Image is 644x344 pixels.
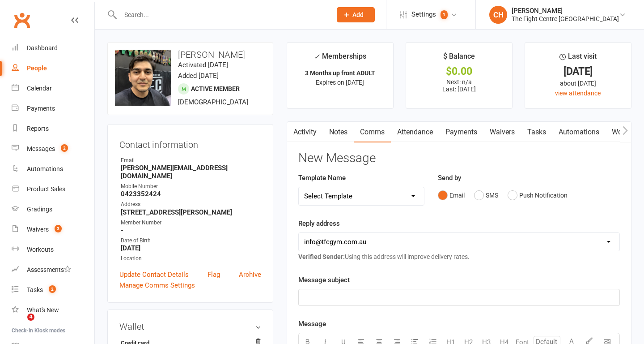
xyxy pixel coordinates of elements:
button: Add [337,7,375,22]
div: Calendar [27,85,52,92]
i: ✓ [314,52,320,61]
div: Last visit [559,51,597,67]
a: Manage Comms Settings [119,280,195,291]
strong: [DATE] [121,244,261,252]
a: view attendance [555,90,601,97]
strong: [PERSON_NAME][EMAIL_ADDRESS][DOMAIN_NAME] [121,164,261,180]
p: Next: n/a Last: [DATE] [414,78,504,93]
div: Messages [27,145,55,152]
a: Product Sales [12,179,94,199]
label: Send by [438,172,461,183]
a: Automations [12,159,94,179]
div: CH [489,6,507,24]
div: Payments [27,105,55,112]
div: What's New [27,306,59,314]
a: Archive [239,269,261,280]
label: Template Name [298,172,346,183]
div: [PERSON_NAME] [512,7,619,15]
div: Product Sales [27,185,65,193]
a: Reports [12,119,94,139]
h3: New Message [298,151,620,165]
span: Add [352,11,364,18]
a: Messages 2 [12,139,94,159]
div: about [DATE] [533,78,623,88]
strong: - [121,226,261,234]
div: Reports [27,125,49,132]
div: Gradings [27,206,52,213]
a: Comms [354,122,391,142]
span: 4 [27,314,34,321]
img: image1755155860.png [115,50,171,106]
time: Activated [DATE] [178,61,228,69]
div: Member Number [121,219,261,227]
div: Location [121,254,261,263]
label: Message subject [298,275,350,285]
a: Waivers [483,122,521,142]
strong: Verified Sender: [298,253,345,260]
button: Push Notification [508,187,568,204]
div: Dashboard [27,44,58,52]
a: Activity [287,122,323,142]
div: People [27,64,47,72]
span: Settings [411,4,436,25]
a: Update Contact Details [119,269,189,280]
a: Calendar [12,78,94,99]
a: Dashboard [12,38,94,58]
a: Flag [208,269,220,280]
a: Tasks [521,122,552,142]
span: 2 [61,144,68,152]
a: What's New [12,300,94,320]
div: Automations [27,165,63,172]
div: $ Balance [443,51,475,67]
div: Tasks [27,286,43,293]
a: People [12,58,94,78]
button: SMS [474,187,498,204]
a: Tasks 2 [12,280,94,300]
div: Assessments [27,266,71,273]
span: Active member [191,85,240,92]
strong: [STREET_ADDRESS][PERSON_NAME] [121,208,261,216]
a: Assessments [12,260,94,280]
div: Date of Birth [121,236,261,245]
span: 2 [49,285,56,293]
div: Email [121,156,261,165]
a: Workouts [12,240,94,260]
a: Clubworx [11,9,33,31]
div: The Fight Centre [GEOGRAPHIC_DATA] [512,15,619,23]
span: Using this address will improve delivery rates. [298,253,470,260]
span: 1 [441,10,448,19]
div: Memberships [314,51,366,67]
label: Reply address [298,218,340,229]
input: Search... [118,9,325,21]
a: Attendance [391,122,439,142]
h3: [PERSON_NAME] [115,50,266,60]
h3: Contact information [119,136,261,150]
strong: 3 Months up front ADULT [305,69,375,77]
button: Email [438,187,465,204]
span: Expires on [DATE] [316,79,364,86]
a: Payments [439,122,483,142]
div: [DATE] [533,67,623,76]
div: Workouts [27,246,54,253]
a: Payments [12,99,94,119]
strong: 0423352424 [121,190,261,198]
time: Added [DATE] [178,72,219,80]
iframe: Intercom live chat [9,314,30,335]
a: Automations [552,122,606,142]
a: Notes [323,122,354,142]
a: Gradings [12,199,94,219]
span: [DEMOGRAPHIC_DATA] [178,98,248,106]
a: Waivers 3 [12,219,94,240]
div: Address [121,200,261,209]
div: Mobile Number [121,182,261,191]
div: Waivers [27,226,49,233]
div: $0.00 [414,67,504,76]
h3: Wallet [119,322,261,331]
span: 3 [55,225,62,232]
label: Message [298,318,326,329]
